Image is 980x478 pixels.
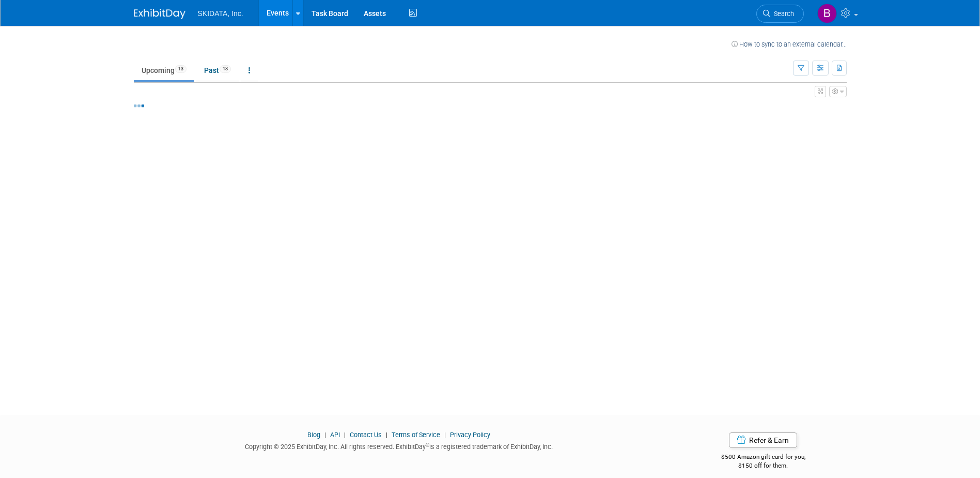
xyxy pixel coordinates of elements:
[341,431,348,439] span: |
[134,440,665,452] div: Copyright © 2025 ExhibitDay, Inc. All rights reserved. ExhibitDay is a registered trademark of Ex...
[729,432,797,448] a: Refer & Earn
[383,431,390,439] span: |
[770,10,794,18] span: Search
[330,431,340,439] a: API
[175,65,186,73] span: 13
[220,65,231,73] span: 18
[307,431,320,439] a: Blog
[817,4,837,23] img: Brenda Shively
[680,461,847,470] div: $150 off for them.
[680,446,847,470] div: $500 Amazon gift card for you,
[450,431,490,439] a: Privacy Policy
[392,431,440,439] a: Terms of Service
[322,431,329,439] span: |
[756,5,804,23] a: Search
[442,431,448,439] span: |
[134,61,194,80] a: Upcoming13
[196,61,239,80] a: Past18
[350,431,382,439] a: Contact Us
[426,442,429,448] sup: ®
[134,9,185,19] img: ExhibitDay
[198,9,243,18] span: SKIDATA, Inc.
[134,104,144,107] img: loading...
[732,40,847,48] a: How to sync to an external calendar...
